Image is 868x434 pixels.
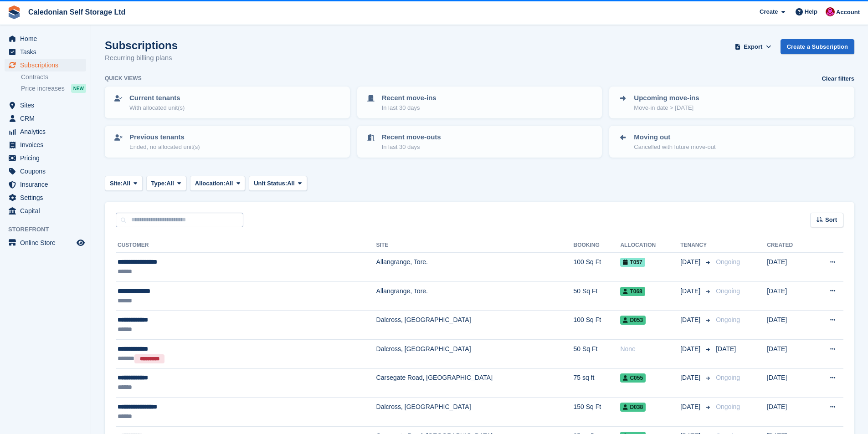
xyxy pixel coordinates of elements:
a: menu [5,112,86,125]
a: menu [5,191,86,204]
span: T068 [620,287,645,296]
span: CRM [20,112,75,125]
span: Account [836,8,860,17]
td: Allangrange, Tore. [376,281,574,311]
span: [DATE] [680,315,702,325]
span: Capital [20,204,75,217]
span: Export [744,42,762,51]
span: All [166,179,174,188]
div: None [620,344,680,354]
td: Dalcross, [GEOGRAPHIC_DATA] [376,311,574,340]
span: Ongoing [716,258,740,266]
th: Booking [574,238,621,253]
p: Cancelled with future move-out [634,143,715,152]
p: Recent move-outs [382,132,441,143]
p: With allocated unit(s) [129,103,185,112]
a: Create a Subscription [781,39,854,54]
a: Moving out Cancelled with future move-out [610,127,853,157]
td: Carsegate Road, [GEOGRAPHIC_DATA] [376,368,574,398]
p: Current tenants [129,93,185,103]
button: Type: All [146,176,186,191]
td: [DATE] [767,253,811,282]
span: All [123,179,130,188]
span: [DATE] [680,257,702,267]
p: Upcoming move-ins [634,93,699,103]
span: Online Store [20,236,75,249]
div: NEW [71,84,86,93]
p: Recent move-ins [382,93,437,103]
a: Clear filters [822,74,854,83]
a: Contracts [21,73,86,82]
span: Pricing [20,152,75,164]
td: 50 Sq Ft [574,281,621,311]
span: All [226,179,233,188]
span: Create [760,7,778,16]
p: Previous tenants [129,132,200,143]
a: menu [5,204,86,217]
a: Recent move-ins In last 30 days [358,87,601,117]
th: Tenancy [680,238,712,253]
a: menu [5,32,86,45]
td: 100 Sq Ft [574,311,621,340]
p: In last 30 days [382,103,437,112]
a: menu [5,178,86,191]
p: Moving out [634,132,715,143]
button: Allocation: All [190,176,246,191]
th: Allocation [620,238,680,253]
span: Settings [20,191,75,204]
button: Site: All [105,176,143,191]
a: Caledonian Self Storage Ltd [25,5,129,20]
img: Donald Mathieson [826,7,835,16]
th: Site [376,238,574,253]
h1: Subscriptions [105,39,178,51]
span: Sites [20,99,75,112]
p: Move-in date > [DATE] [634,103,699,112]
span: Insurance [20,178,75,191]
td: 150 Sq Ft [574,398,621,427]
span: D053 [620,316,646,325]
a: Current tenants With allocated unit(s) [106,87,349,117]
span: Ongoing [716,287,740,295]
span: [DATE] [680,344,702,354]
span: Analytics [20,125,75,138]
span: Help [805,7,817,16]
a: menu [5,138,86,151]
a: Price increases NEW [21,83,86,93]
td: [DATE] [767,368,811,398]
th: Created [767,238,811,253]
td: 100 Sq Ft [574,253,621,282]
span: Price increases [21,84,65,93]
span: [DATE] [680,373,702,383]
td: [DATE] [767,311,811,340]
td: [DATE] [767,281,811,311]
a: menu [5,165,86,178]
span: Ongoing [716,316,740,323]
p: In last 30 days [382,143,441,152]
span: Subscriptions [20,59,75,71]
span: Allocation: [195,179,226,188]
span: Storefront [8,225,91,234]
p: Ended, no allocated unit(s) [129,143,200,152]
td: 50 Sq Ft [574,339,621,368]
a: menu [5,125,86,138]
span: [DATE] [680,286,702,296]
span: Sort [825,215,837,225]
td: Allangrange, Tore. [376,253,574,282]
td: [DATE] [767,398,811,427]
td: Dalcross, [GEOGRAPHIC_DATA] [376,339,574,368]
span: Site: [110,179,123,188]
a: Recent move-outs In last 30 days [358,127,601,157]
a: menu [5,59,86,71]
span: Coupons [20,165,75,178]
span: Home [20,32,75,45]
span: [DATE] [680,402,702,412]
span: C055 [620,373,646,383]
a: Upcoming move-ins Move-in date > [DATE] [610,87,853,117]
span: Ongoing [716,374,740,381]
span: Tasks [20,46,75,58]
a: menu [5,152,86,164]
span: All [287,179,295,188]
td: Dalcross, [GEOGRAPHIC_DATA] [376,398,574,427]
button: Unit Status: All [249,176,307,191]
a: Previous tenants Ended, no allocated unit(s) [106,127,349,157]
